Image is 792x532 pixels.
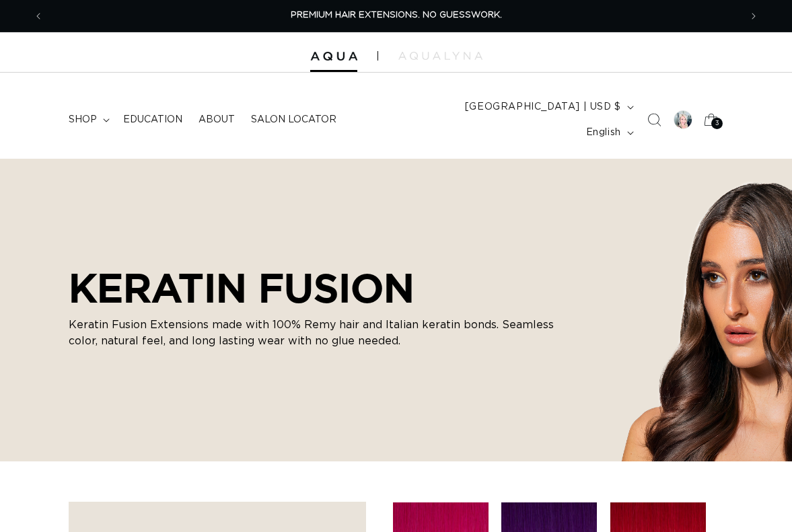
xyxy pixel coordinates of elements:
[310,52,357,61] img: Aqua Hair Extensions
[190,106,243,134] a: About
[243,106,345,134] a: Salon Locator
[69,114,97,126] span: shop
[115,106,190,134] a: Education
[69,317,580,349] p: Keratin Fusion Extensions made with 100% Remy hair and Italian keratin bonds. Seamless color, nat...
[639,105,669,135] summary: Search
[123,114,182,126] span: Education
[465,100,621,114] span: [GEOGRAPHIC_DATA] | USD $
[715,118,720,129] span: 3
[578,120,639,145] button: English
[199,114,235,126] span: About
[291,11,502,20] span: PREMIUM HAIR EXTENSIONS. NO GUESSWORK.
[24,3,53,29] button: Previous announcement
[586,126,621,140] span: English
[739,3,768,29] button: Next announcement
[457,94,639,120] button: [GEOGRAPHIC_DATA] | USD $
[398,52,482,60] img: aqualyna.com
[61,106,115,134] summary: shop
[251,114,336,126] span: Salon Locator
[69,264,580,311] h2: KERATIN FUSION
